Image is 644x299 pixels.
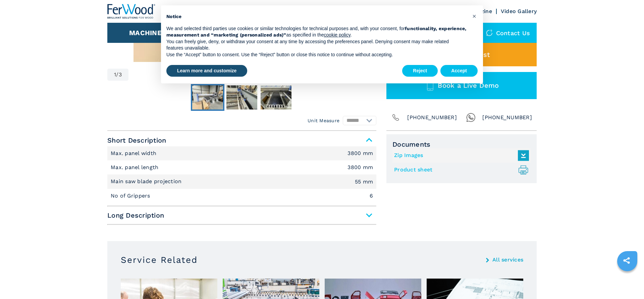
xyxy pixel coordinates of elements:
[107,209,376,221] span: Long Description
[116,72,118,77] span: /
[347,165,373,170] em: 3800 mm
[492,257,523,263] a: All services
[166,26,467,38] strong: functionality, experience, measurement and “marketing (personalized ads)”
[121,254,198,265] h3: Service Related
[469,11,480,21] button: Close this notice
[107,134,376,146] span: Short Description
[166,39,467,52] p: You can freely give, deny, or withdraw your consent at any time by accessing the preferences pane...
[114,72,116,77] span: 1
[402,65,438,77] button: Reject
[466,113,476,122] img: Whatsapp
[119,72,122,77] span: 3
[166,25,467,39] p: We and selected third parties use cookies or similar technologies for technical purposes and, wit...
[107,84,376,111] nav: Thumbnail Navigation
[166,65,247,77] button: Learn more and customize
[129,29,166,37] button: Machines
[394,150,526,161] a: Zip Images
[407,113,457,122] span: [PHONE_NUMBER]
[394,164,526,175] a: Product sheet
[192,85,223,109] img: c03fd4a8e4dcee3dd2230a213e3262da
[226,85,257,109] img: 7f1a8fa25e2b2d7959e3a5f8856c857a
[347,151,373,156] em: 3800 mm
[130,69,375,81] button: Open Fullscreen
[392,140,531,148] span: Documents
[615,269,639,294] iframe: Chat
[370,193,373,199] em: 6
[111,178,183,185] p: Main saw blade projection
[111,192,152,200] p: No of Grippers
[261,85,291,109] img: 9eda36d1f4ed91e1ca994eb39ccaa6e4
[479,23,537,43] div: Contact us
[308,117,339,124] em: Unit Measure
[618,252,635,269] a: sharethis
[501,8,537,14] a: Video Gallery
[111,150,158,157] p: Max. panel width
[259,84,293,111] button: Go to Slide 3
[166,13,467,20] h2: Notice
[225,84,259,111] button: Go to Slide 2
[107,4,156,19] img: Ferwood
[166,52,467,58] p: Use the “Accept” button to consent. Use the “Reject” button or close this notice to continue with...
[111,164,160,171] p: Max. panel length
[486,29,493,36] img: Contact us
[472,12,476,20] span: ×
[355,179,373,184] em: 55 mm
[440,65,478,77] button: Accept
[191,84,224,111] button: Go to Slide 1
[107,146,376,203] div: Short Description
[482,113,532,122] span: [PHONE_NUMBER]
[324,32,351,38] a: cookie policy
[391,113,400,122] img: Phone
